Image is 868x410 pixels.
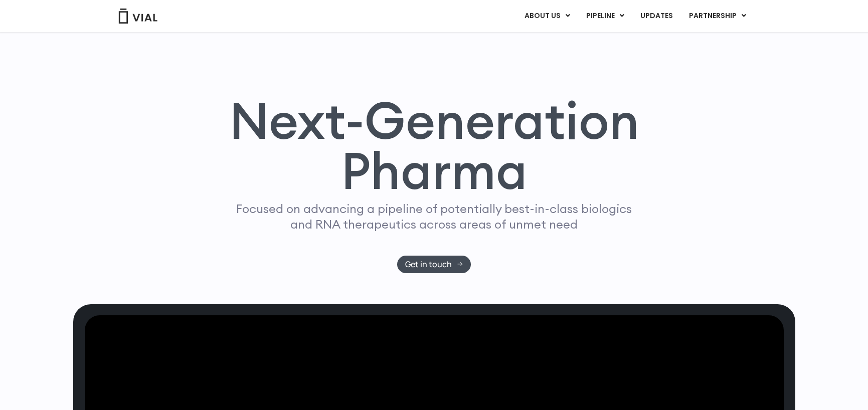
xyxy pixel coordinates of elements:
a: PIPELINEMenu Toggle [578,8,632,25]
img: Vial Logo [118,9,158,24]
a: ABOUT USMenu Toggle [516,8,578,25]
a: Get in touch [397,256,471,273]
a: PARTNERSHIPMenu Toggle [681,8,754,25]
h1: Next-Generation Pharma [217,95,651,196]
a: UPDATES [632,8,680,25]
span: Get in touch [405,261,452,268]
p: Focused on advancing a pipeline of potentially best-in-class biologics and RNA therapeutics acros... [232,201,636,232]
